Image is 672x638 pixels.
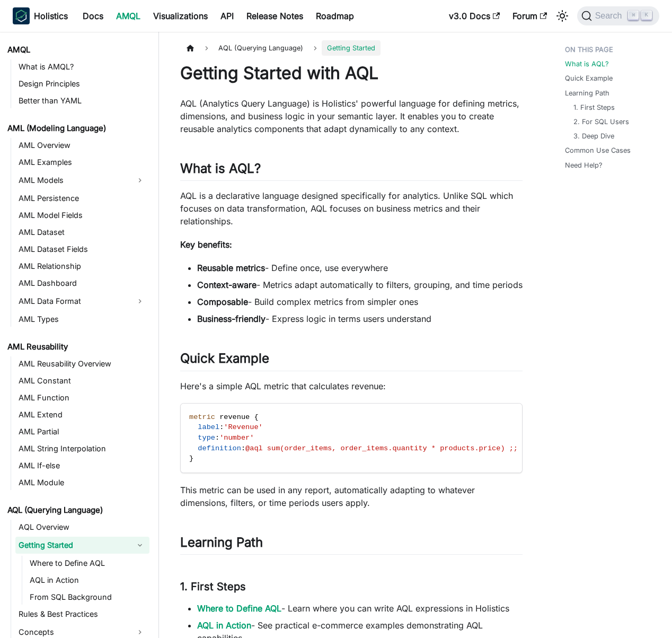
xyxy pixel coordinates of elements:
[15,458,149,473] a: AML If-else
[219,413,250,421] span: revenue
[15,475,149,490] a: AML Module
[180,161,523,181] h2: What is AQL?
[130,293,149,310] button: Expand sidebar category 'AML Data Format'
[443,7,506,24] a: v3.0 Docs
[180,580,523,593] h3: 1. First Steps
[15,208,149,223] a: AML Model Fields
[310,7,360,24] a: Roadmap
[15,172,130,189] a: AML Models
[565,160,603,170] a: Need Help?
[628,11,639,20] kbd: ⌘
[197,312,523,325] li: - Express logic in terms users understand
[4,121,149,136] a: AML (Modeling Language)
[26,556,149,571] a: Where to Define AQL
[15,225,149,240] a: AML Dataset
[110,7,147,24] a: AMQL
[565,73,613,83] a: Quick Example
[506,7,553,24] a: Forum
[180,40,523,56] nav: Breadcrumbs
[15,356,149,371] a: AML Reusability Overview
[15,76,149,91] a: Design Principles
[15,312,149,327] a: AML Types
[15,155,149,170] a: AML Examples
[180,40,200,56] a: Home page
[322,40,381,56] span: Getting Started
[197,278,523,291] li: - Metrics adapt automatically to filters, grouping, and time periods
[573,117,629,127] a: 2. For SQL Users
[189,413,215,421] span: metric
[198,434,215,442] span: type
[4,42,149,57] a: AMQL
[13,7,30,24] img: Holistics
[26,590,149,605] a: From SQL Background
[26,573,149,588] a: AQL in Action
[254,413,258,421] span: {
[197,313,266,324] strong: Business-friendly
[565,88,609,98] a: Learning Path
[4,339,149,354] a: AML Reusability
[189,455,193,462] span: }
[15,191,149,206] a: AML Persistence
[15,407,149,422] a: AML Extend
[15,242,149,257] a: AML Dataset Fields
[180,484,523,509] p: This metric can be used in any report, automatically adapting to whatever dimensions, filters, or...
[197,602,523,615] li: - Learn where you can write AQL expressions in Holistics
[215,434,219,442] span: :
[197,620,251,631] a: AQL in Action
[197,296,248,307] strong: Composable
[240,7,310,24] a: Release Notes
[573,131,614,141] a: 3. Deep Dive
[15,59,149,74] a: What is AMQL?
[180,535,523,555] h2: Learning Path
[180,351,523,371] h2: Quick Example
[565,145,631,155] a: Common Use Cases
[13,7,68,24] a: HolisticsHolistics
[15,93,149,108] a: Better than YAML
[198,444,241,452] span: definition
[592,11,629,21] span: Search
[554,7,571,24] button: Switch between dark and light mode (currently light mode)
[197,261,523,274] li: - Define once, use everywhere
[180,63,523,84] h1: Getting Started with AQL
[197,295,523,308] li: - Build complex metrics from simpler ones
[147,7,214,24] a: Visualizations
[198,423,219,431] span: label
[15,259,149,274] a: AML Relationship
[214,7,240,24] a: API
[34,10,68,22] b: Holistics
[15,520,149,535] a: AQL Overview
[197,603,281,614] a: Where to Define AQL
[4,503,149,518] a: AQL (Querying Language)
[641,11,652,20] kbd: K
[15,138,149,153] a: AML Overview
[15,607,149,622] a: Rules & Best Practices
[15,373,149,388] a: AML Constant
[224,423,262,431] span: 'Revenue'
[76,7,110,24] a: Docs
[565,59,609,69] a: What is AQL?
[245,444,518,452] span: @aql sum(order_items, order_items.quantity * products.price) ;;
[15,537,130,554] a: Getting Started
[130,172,149,189] button: Expand sidebar category 'AML Models'
[180,380,523,392] p: Here's a simple AQL metric that calculates revenue:
[130,537,149,554] button: Collapse sidebar category 'Getting Started'
[180,189,523,228] p: AQL is a declarative language designed specifically for analytics. Unlike SQL which focuses on da...
[15,293,130,310] a: AML Data Format
[573,102,615,112] a: 1. First Steps
[15,424,149,439] a: AML Partial
[197,279,257,290] strong: Context-aware
[15,276,149,291] a: AML Dashboard
[577,6,659,25] button: Search (Command+K)
[180,239,232,250] strong: Key benefits:
[197,263,265,273] strong: Reusable metrics
[219,434,254,442] span: 'number'
[15,441,149,456] a: AML String Interpolation
[241,444,245,452] span: :
[219,423,224,431] span: :
[213,40,308,56] span: AQL (Querying Language)
[180,97,523,135] p: AQL (Analytics Query Language) is Holistics' powerful language for defining metrics, dimensions, ...
[15,390,149,405] a: AML Function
